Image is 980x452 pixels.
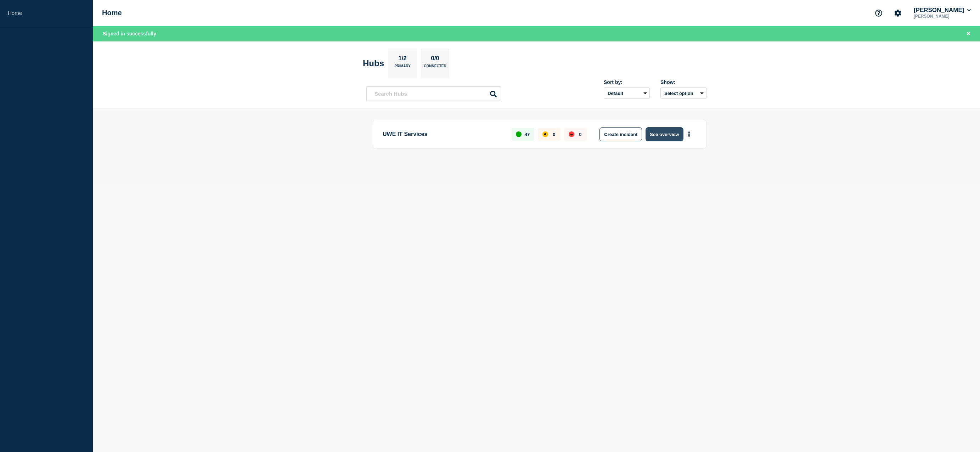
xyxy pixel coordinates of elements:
div: up [516,131,522,137]
button: [PERSON_NAME] [912,7,972,14]
p: 1/2 [396,55,410,64]
p: Connected [424,64,446,72]
button: Create incident [599,127,642,141]
h1: Home [102,9,122,17]
div: Show: [660,79,706,85]
button: More actions [685,128,694,141]
p: 0 [579,132,581,137]
button: Close banner [964,30,973,38]
button: See overview [646,127,683,141]
button: Account settings [890,6,905,21]
p: 47 [525,132,530,137]
p: 0 [553,132,555,137]
select: Sort by [604,87,650,99]
p: 0/0 [428,55,442,64]
input: Search Hubs [366,86,501,101]
div: Sort by: [604,79,650,85]
button: Select option [660,87,706,99]
p: Primary [394,64,411,72]
span: Signed in successfully [103,31,156,36]
h2: Hubs [363,58,384,68]
p: [PERSON_NAME] [912,14,972,19]
div: down [569,131,574,137]
p: UWE IT Services [383,127,503,141]
div: affected [542,131,548,137]
button: Support [871,6,886,21]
